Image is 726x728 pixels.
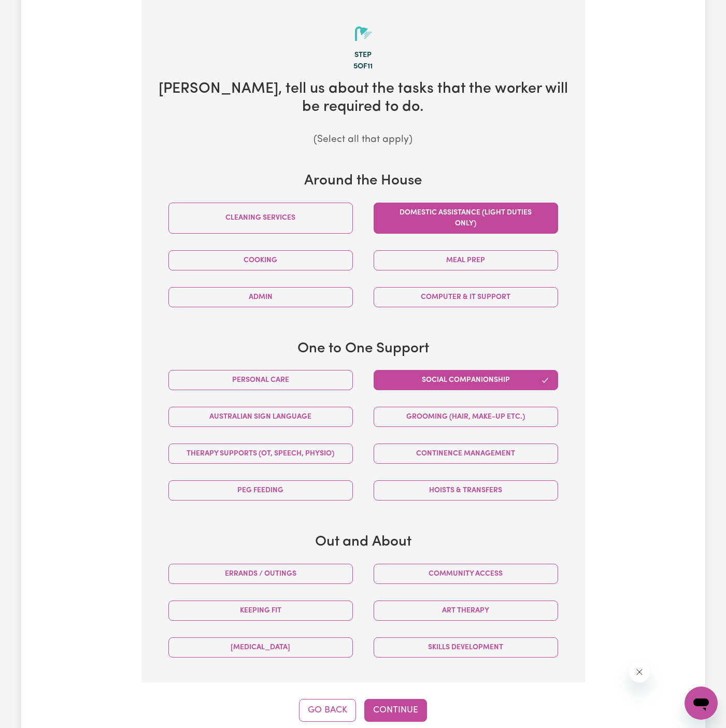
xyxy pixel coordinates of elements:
h3: One to One Support [158,340,568,358]
h3: Around the House [158,173,568,190]
button: Go Back [299,699,356,722]
button: Computer & IT Support [374,287,558,307]
button: Keeping fit [168,601,353,621]
iframe: Close message [629,662,650,682]
button: Grooming (hair, make-up etc.) [374,407,558,427]
h2: [PERSON_NAME] , tell us about the tasks that the worker will be required to do. [158,80,568,116]
button: [MEDICAL_DATA] [168,637,353,658]
button: Errands / Outings [168,564,353,584]
button: Continence management [374,444,558,464]
button: Domestic assistance (light duties only) [374,203,558,234]
button: Admin [168,287,353,307]
button: Community access [374,564,558,584]
button: Cleaning services [168,203,353,234]
button: Skills Development [374,637,558,658]
button: Cooking [168,250,353,270]
p: (Select all that apply) [158,133,568,148]
button: Personal care [168,370,353,390]
div: Step [158,50,568,61]
span: Need any help? [6,7,63,16]
button: Continue [364,699,427,722]
h3: Out and About [158,534,568,551]
div: 5 of 11 [158,61,568,73]
button: Art therapy [374,601,558,621]
button: Australian Sign Language [168,407,353,427]
button: PEG feeding [168,480,353,501]
button: Social companionship [374,370,558,390]
button: Therapy Supports (OT, speech, physio) [168,444,353,464]
button: Hoists & transfers [374,480,558,501]
button: Meal prep [374,250,558,270]
iframe: Button to launch messaging window [685,687,718,720]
